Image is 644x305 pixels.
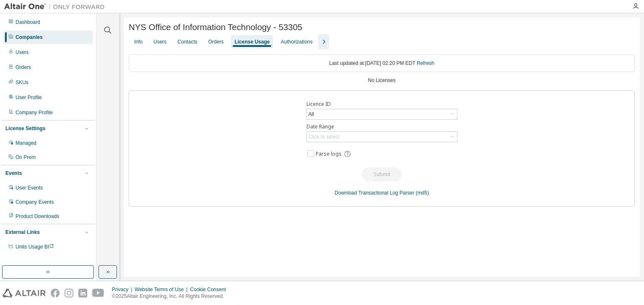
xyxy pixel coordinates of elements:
div: Company Events [16,199,54,205]
img: instagram.svg [65,289,73,297]
img: altair_logo.svg [3,289,46,297]
div: Orders [16,64,31,71]
div: Contacts [177,38,197,45]
div: User Profile [16,94,42,101]
div: Product Downloads [16,213,59,220]
div: Companies [16,34,43,41]
div: Cookie Consent [190,286,231,293]
label: Licence ID [306,101,457,108]
div: Authorizations [280,38,312,45]
p: © 2025 Altair Engineering, Inc. All Rights Reserved. [112,293,231,300]
img: Altair One [4,3,109,11]
div: License Usage [234,38,270,45]
a: Refresh [417,60,434,66]
div: Click to select [309,133,340,140]
div: Users [16,49,29,56]
div: Users [153,38,166,45]
span: NYS Office of Information Technology - 53305 [129,23,302,32]
div: Managed [16,140,36,146]
div: Website Terms of Use [135,286,190,293]
div: All [307,110,315,119]
div: Orders [208,38,224,45]
div: Dashboard [16,19,40,26]
div: Last updated at: [DATE] 02:20 PM EDT [129,54,635,72]
span: Parse logs [316,151,342,157]
button: Submit [362,167,402,182]
label: Date Range [306,123,457,130]
a: (md5) [416,190,429,196]
div: License Settings [5,125,45,132]
span: Units Usage BI [16,244,54,250]
div: Events [5,170,22,177]
div: Company Profile [16,109,53,116]
div: User Events [16,185,43,191]
img: facebook.svg [51,289,60,297]
div: Click to select [307,132,457,142]
div: No Licenses [129,77,635,84]
div: On Prem [16,154,36,161]
img: linkedin.svg [78,289,87,297]
div: All [307,109,457,119]
img: youtube.svg [92,289,104,297]
div: SKUs [16,79,29,86]
div: Info [134,38,143,45]
a: Download Transactional Log Parser [335,190,414,196]
div: External Links [5,229,40,236]
div: Privacy [112,286,135,293]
